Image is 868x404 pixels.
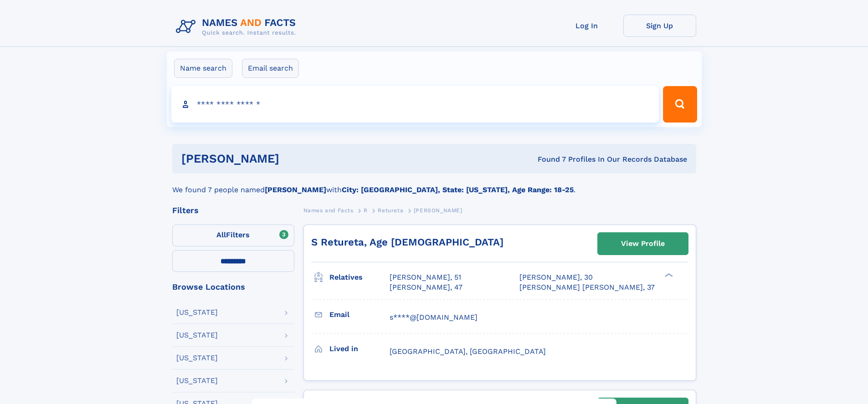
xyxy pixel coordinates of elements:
[550,15,623,37] a: Log In
[172,15,303,39] img: Logo Names and Facts
[303,205,354,216] a: Names and Facts
[172,206,294,215] div: Filters
[172,283,294,291] div: Browse Locations
[663,86,697,123] button: Search Button
[663,272,673,278] div: ❯
[329,270,390,285] h3: Relatives
[598,233,688,255] a: View Profile
[378,205,403,216] a: Retureta
[390,272,461,282] a: [PERSON_NAME], 51
[519,272,593,282] a: [PERSON_NAME], 30
[329,341,390,357] h3: Lived in
[172,174,696,195] div: We found 7 people named with .
[174,59,232,78] label: Name search
[216,230,226,239] span: All
[181,153,409,164] h1: [PERSON_NAME]
[171,86,659,123] input: search input
[265,185,326,194] b: [PERSON_NAME]
[176,354,218,362] div: [US_STATE]
[364,207,368,214] span: R
[390,347,546,356] span: [GEOGRAPHIC_DATA], [GEOGRAPHIC_DATA]
[519,282,655,292] a: [PERSON_NAME] [PERSON_NAME], 37
[176,377,218,384] div: [US_STATE]
[329,307,390,322] h3: Email
[364,205,368,216] a: R
[242,59,299,78] label: Email search
[390,282,462,292] a: [PERSON_NAME], 47
[342,185,574,194] b: City: [GEOGRAPHIC_DATA], State: [US_STATE], Age Range: 18-25
[623,15,696,37] a: Sign Up
[176,332,218,339] div: [US_STATE]
[176,309,218,316] div: [US_STATE]
[408,154,687,164] div: Found 7 Profiles In Our Records Database
[172,225,294,246] label: Filters
[414,207,462,214] span: [PERSON_NAME]
[378,207,403,214] span: Retureta
[311,236,503,248] a: S Retureta, Age [DEMOGRAPHIC_DATA]
[621,233,665,254] div: View Profile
